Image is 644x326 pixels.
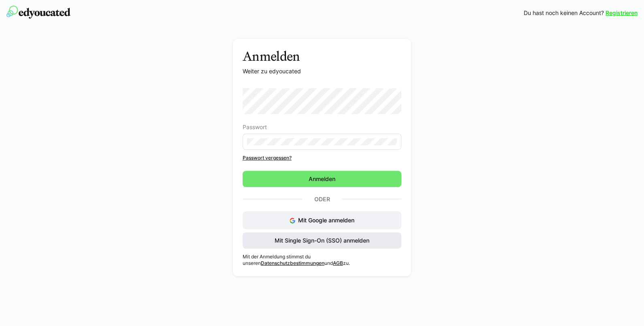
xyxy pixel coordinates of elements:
button: Mit Single Sign-On (SSO) anmelden [243,232,401,249]
h3: Anmelden [243,49,401,64]
button: Anmelden [243,171,401,187]
span: Mit Google anmelden [298,217,354,224]
a: Datenschutzbestimmungen [261,260,324,266]
span: Passwort [243,124,267,130]
span: Mit Single Sign-On (SSO) anmelden [273,237,371,245]
span: Du hast noch keinen Account? [524,9,604,17]
img: edyoucated [6,6,70,19]
a: AGB [333,260,343,266]
span: Anmelden [307,175,337,183]
button: Mit Google anmelden [243,211,401,229]
a: Passwort vergessen? [243,155,401,161]
p: Oder [302,194,342,205]
a: Registrieren [606,9,638,17]
p: Mit der Anmeldung stimmst du unseren und zu. [243,254,401,266]
p: Weiter zu edyoucated [243,67,401,75]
